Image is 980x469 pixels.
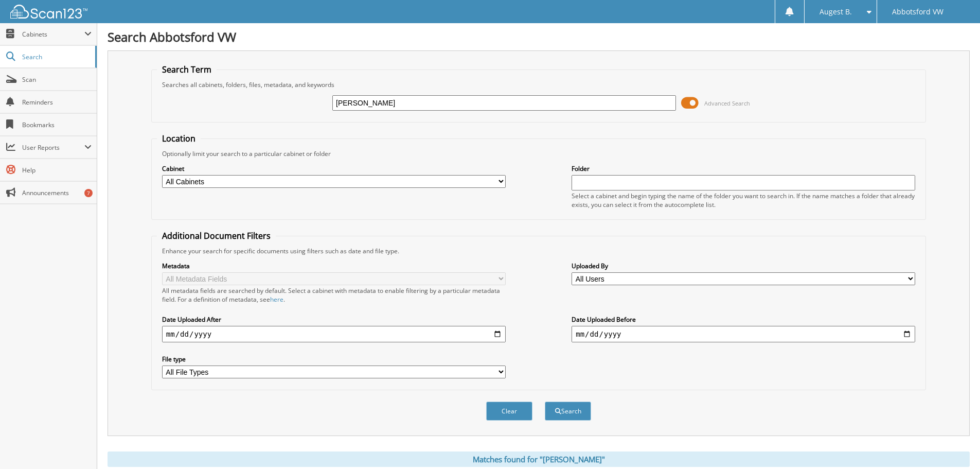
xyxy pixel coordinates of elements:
[84,189,93,197] div: 7
[162,286,506,304] div: All metadata fields are searched by default. Select a cabinet with metadata to enable filtering b...
[22,30,84,39] span: Cabinets
[572,326,915,342] input: end
[486,402,532,421] button: Clear
[162,262,506,270] label: Metadata
[162,355,506,363] label: File type
[22,143,84,152] span: User Reports
[572,164,915,173] label: Folder
[892,9,943,15] span: Abbotsford VW
[10,5,87,19] img: scan123-logo-white.svg
[157,80,920,89] div: Searches all cabinets, folders, files, metadata, and keywords
[162,326,506,342] input: start
[157,133,201,144] legend: Location
[572,262,915,270] label: Uploaded By
[572,192,915,209] div: Select a cabinet and begin typing the name of the folder you want to search in. If the name match...
[162,315,506,324] label: Date Uploaded After
[22,120,92,129] span: Bookmarks
[162,164,506,173] label: Cabinet
[704,99,750,107] span: Advanced Search
[157,64,217,75] legend: Search Term
[572,315,915,324] label: Date Uploaded Before
[270,295,283,304] a: here
[819,9,852,15] span: Augest B.
[157,149,920,158] div: Optionally limit your search to a particular cabinet or folder
[157,230,276,241] legend: Additional Document Filters
[22,75,92,84] span: Scan
[157,247,920,255] div: Enhance your search for specific documents using filters such as date and file type.
[22,98,92,107] span: Reminders
[22,166,92,175] span: Help
[22,188,92,197] span: Announcements
[108,451,970,467] div: Matches found for "[PERSON_NAME]"
[108,28,970,45] h1: Search Abbotsford VW
[545,402,591,421] button: Search
[22,53,90,61] span: Search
